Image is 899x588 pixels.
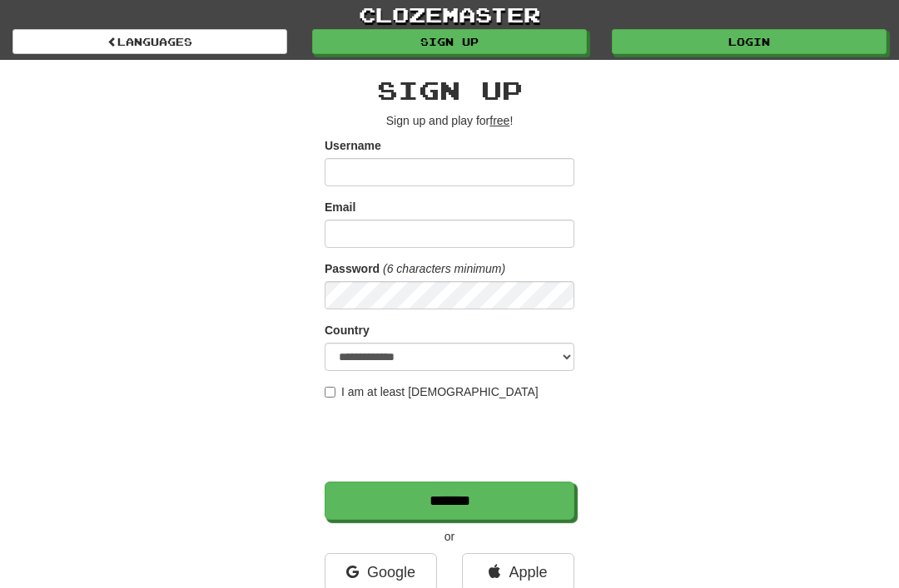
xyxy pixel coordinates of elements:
[325,528,574,545] p: or
[325,322,370,338] label: Country
[489,114,509,127] u: free
[325,260,380,277] label: Password
[312,29,587,54] a: Sign up
[325,112,574,129] p: Sign up and play for !
[325,387,335,398] input: I am at least [DEMOGRAPHIC_DATA]
[325,383,539,400] label: I am at least [DEMOGRAPHIC_DATA]
[12,29,287,54] a: Languages
[383,262,505,275] em: (6 characters minimum)
[325,137,381,154] label: Username
[325,77,574,104] h2: Sign up
[325,199,355,215] label: Email
[325,408,578,473] iframe: reCAPTCHA
[612,29,887,54] a: Login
